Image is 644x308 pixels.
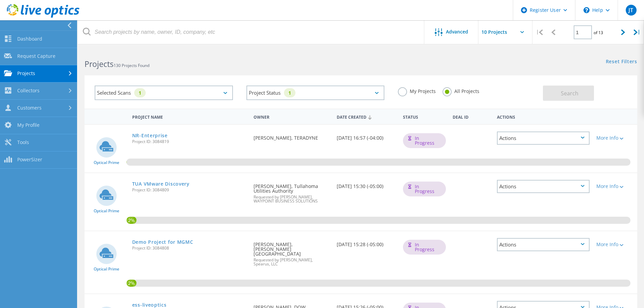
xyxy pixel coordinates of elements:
[132,188,247,192] span: Project ID: 3084809
[132,303,167,307] a: ess-liveoptics
[494,110,593,123] div: Actions
[132,246,247,250] span: Project ID: 3084808
[333,173,400,195] div: [DATE] 15:30 (-05:00)
[250,110,333,123] div: Owner
[126,280,137,286] span: 2%
[284,88,295,97] div: 1
[85,58,114,69] b: Projects
[594,30,603,35] span: of 13
[596,136,634,140] div: More Info
[561,90,578,97] span: Search
[403,182,446,196] div: In Progress
[94,161,119,165] span: Optical Prime
[606,59,637,65] a: Reset Filters
[333,231,400,254] div: [DATE] 15:28 (-05:00)
[403,133,446,148] div: In Progress
[254,195,330,203] span: Requested by [PERSON_NAME], WAYPOINT BUSINESS SOLUTIONS
[543,86,594,101] button: Search
[497,132,590,145] div: Actions
[94,209,119,213] span: Optical Prime
[132,133,168,138] a: NR-Enterprise
[250,125,333,147] div: [PERSON_NAME], TERADYNE
[333,110,400,123] div: Date Created
[7,14,79,19] a: Live Optics Dashboard
[126,217,137,223] span: 2%
[254,258,330,266] span: Requested by [PERSON_NAME], Spearus, LLC
[250,231,333,273] div: [PERSON_NAME], [PERSON_NAME][GEOGRAPHIC_DATA]
[250,173,333,210] div: [PERSON_NAME], Tullahoma Utilities Authority
[449,110,494,123] div: Deal Id
[532,20,546,44] div: |
[246,86,385,100] div: Project Status
[132,240,193,244] a: Demo Project for MGMC
[132,182,190,186] a: TUA VMware Discovery
[596,242,634,247] div: More Info
[628,7,633,13] span: JT
[134,88,146,97] div: 1
[95,86,233,100] div: Selected Scans
[400,110,449,123] div: Status
[132,140,247,144] span: Project ID: 3084819
[497,180,590,193] div: Actions
[94,267,119,271] span: Optical Prime
[596,184,634,189] div: More Info
[78,20,425,44] input: Search projects by name, owner, ID, company, etc
[583,7,590,13] svg: \n
[446,29,468,34] span: Advanced
[398,87,436,94] label: My Projects
[630,20,644,44] div: |
[129,110,251,123] div: Project Name
[403,240,446,255] div: In Progress
[497,238,590,251] div: Actions
[333,125,400,147] div: [DATE] 16:57 (-04:00)
[114,63,149,68] span: 130 Projects Found
[443,87,479,94] label: All Projects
